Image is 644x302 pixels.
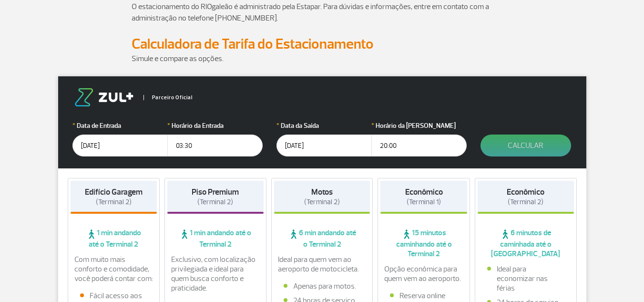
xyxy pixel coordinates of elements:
p: Opção econômica para quem vem ao aeroporto. [384,264,463,283]
li: Apenas para motos. [284,281,361,291]
span: 1 min andando até o Terminal 2 [167,228,264,249]
span: (Terminal 1) [407,198,441,207]
button: Calcular [480,135,571,156]
input: hh:mm [371,135,467,156]
input: dd/mm/aaaa [276,135,372,156]
input: hh:mm [167,135,263,156]
strong: Piso Premium [192,187,239,197]
strong: Econômico [507,187,544,197]
span: (Terminal 2) [96,198,132,207]
input: dd/mm/aaaa [72,135,168,156]
span: Parceiro Oficial [143,95,193,100]
strong: Motos [311,187,333,197]
span: (Terminal 2) [508,198,543,207]
span: 6 minutos de caminhada até o [GEOGRAPHIC_DATA] [478,228,574,259]
h2: Calculadora de Tarifa do Estacionamento [132,35,513,53]
label: Horário da [PERSON_NAME] [371,121,467,131]
span: 15 minutos caminhando até o Terminal 2 [380,228,467,259]
strong: Econômico [405,187,443,197]
label: Data da Saída [276,121,372,131]
label: Horário da Entrada [167,121,263,131]
span: 6 min andando até o Terminal 2 [274,228,370,249]
p: Exclusivo, com localização privilegiada e ideal para quem busca conforto e praticidade. [171,255,260,293]
p: Ideal para quem vem ao aeroporto de motocicleta. [278,255,367,274]
li: Reserva online [390,291,458,301]
img: logo-zul.png [72,88,135,106]
span: (Terminal 2) [304,198,340,207]
span: 1 min andando até o Terminal 2 [71,228,157,249]
p: Simule e compare as opções. [132,53,513,64]
span: (Terminal 2) [197,198,233,207]
p: O estacionamento do RIOgaleão é administrado pela Estapar. Para dúvidas e informações, entre em c... [132,1,513,24]
label: Data de Entrada [72,121,168,131]
li: Ideal para economizar nas férias [487,264,564,293]
p: Com muito mais conforto e comodidade, você poderá contar com: [74,255,153,283]
strong: Edifício Garagem [85,187,143,197]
